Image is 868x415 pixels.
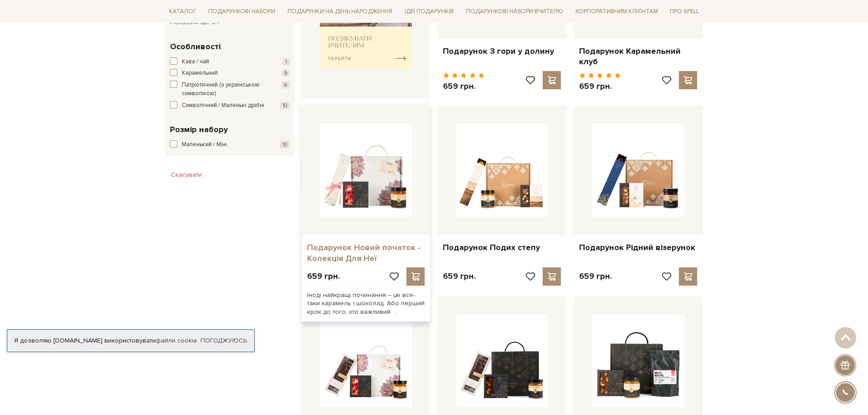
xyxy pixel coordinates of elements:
[200,337,247,345] a: Погоджуюсь
[579,271,612,282] p: 659 грн.
[579,81,621,92] p: 659 грн.
[443,81,484,92] p: 659 грн.
[572,5,662,19] a: Корпоративним клієнтам
[170,69,290,78] button: Карамельний 9
[462,4,567,19] a: Подарункові набори Вчителю
[156,337,197,344] a: файли cookie
[302,286,431,322] div: Іноді найкращі починання – це все-таки карамель і шоколад. Або перший крок до того, хто важливий. ..
[182,57,209,67] span: Кава / чай
[280,141,290,149] span: 10
[579,46,697,67] a: Подарунок Карамельний клуб
[170,81,290,98] button: Патріотичний (з українською символікою) 6
[579,242,697,253] a: Подарунок Рідний візерунок
[182,140,227,149] span: Маленький / Міні
[401,5,457,19] a: Ідеї подарунків
[280,102,290,109] span: 10
[284,5,396,19] a: Подарунки на День народження
[165,168,207,182] button: Скасувати
[282,58,290,66] span: 1
[282,81,290,89] span: 6
[182,101,264,110] span: Символічний / Маленькі дрібні
[170,18,221,26] span: Показати ще 6
[170,123,228,136] span: Розмір набору
[307,271,340,282] p: 659 грн.
[165,5,200,19] a: Каталог
[7,337,254,345] div: Я дозволяю [DOMAIN_NAME] використовувати
[443,242,561,253] a: Подарунок Подих степу
[170,57,290,67] button: Кава / чай 1
[443,271,476,282] p: 659 грн.
[170,140,290,149] button: Маленький / Міні 10
[182,81,265,98] span: Патріотичний (з українською символікою)
[666,5,703,19] a: Про Spell
[205,5,279,19] a: Подарункові набори
[170,41,221,53] span: Особливості
[443,46,561,56] a: Подарунок З гори у долину
[282,69,290,77] span: 9
[182,69,218,78] span: Карамельний
[307,242,425,264] a: Подарунок Новий початок - Колекція Для Неї
[170,101,290,110] button: Символічний / Маленькі дрібні 10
